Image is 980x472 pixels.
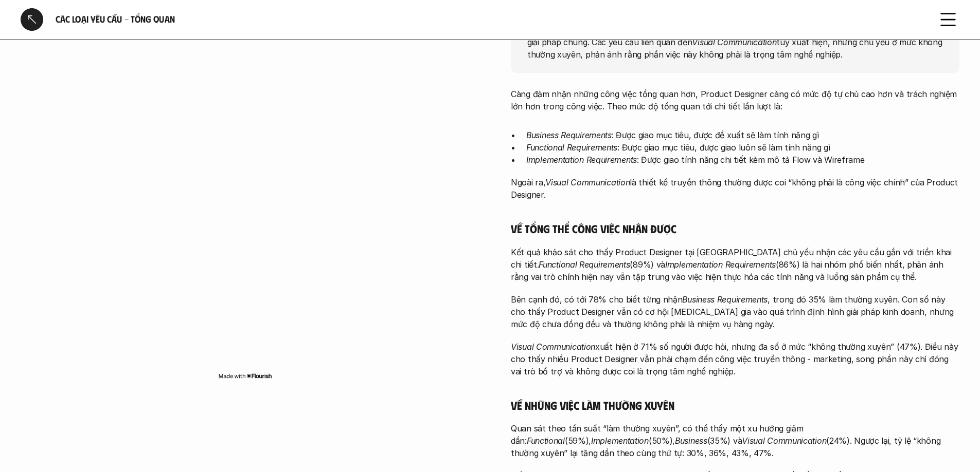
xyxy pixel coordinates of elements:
h6: Các loại yêu cầu - Tổng quan [56,13,924,25]
h5: Về tổng thể công việc nhận được [511,221,959,236]
p: Kết quả khảo sát cho thấy Product Designer tại [GEOGRAPHIC_DATA] chủ yếu nhận các yêu cầu gắn với... [511,246,959,283]
p: Khảo sát cho thấy công việc chính của các Product Designer [MEDICAL_DATA] gia khảo sát là triển k... [527,11,943,60]
em: Visual Communication [692,36,776,47]
p: : Được giao mục tiêu, được đề xuất sẽ làm tính năng gì [526,129,959,141]
img: Made with Flourish [218,372,272,380]
em: Implementation Requirements [526,155,637,165]
em: Implementation Requirements [665,259,776,270]
em: Functional Requirements [539,259,630,270]
em: Implementation [591,436,649,446]
p: Bên cạnh đó, có tới 78% cho biết từng nhận , trong đó 35% làm thường xuyên. Con số này cho thấy P... [511,293,959,330]
p: xuất hiện ở 71% số người được hỏi, nhưng đa số ở mức “không thường xuyên” (47%). Điều này cho thấ... [511,341,959,377]
p: Quan sát theo tần suất “làm thường xuyên”, có thể thấy một xu hướng giảm dần: (59%), (50%), (35%)... [511,422,959,459]
iframe: Interactive or visual content [21,62,469,370]
em: Functional Requirements [526,142,617,153]
em: Visual Communication [742,436,826,446]
h5: Về những việc làm thường xuyên [511,398,959,412]
em: Business [675,436,707,446]
em: Functional [527,436,565,446]
em: Visual Communication [545,177,630,187]
p: : Được giao tính năng chi tiết kèm mô tả Flow và Wireframe [526,154,959,166]
p: Càng đảm nhận những công việc tổng quan hơn, Product Designer càng có mức độ tự chủ cao hơn và tr... [511,88,959,112]
p: : Được giao mục tiêu, được giao luôn sẽ làm tính năng gì [526,141,959,154]
p: Ngoài ra, là thiết kế truyền thông thường được coi “không phải là công việc chính” của Product De... [511,176,959,201]
em: Visual Communication [511,342,595,352]
em: Business Requirements [682,294,768,305]
em: Business Requirements [526,130,612,140]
